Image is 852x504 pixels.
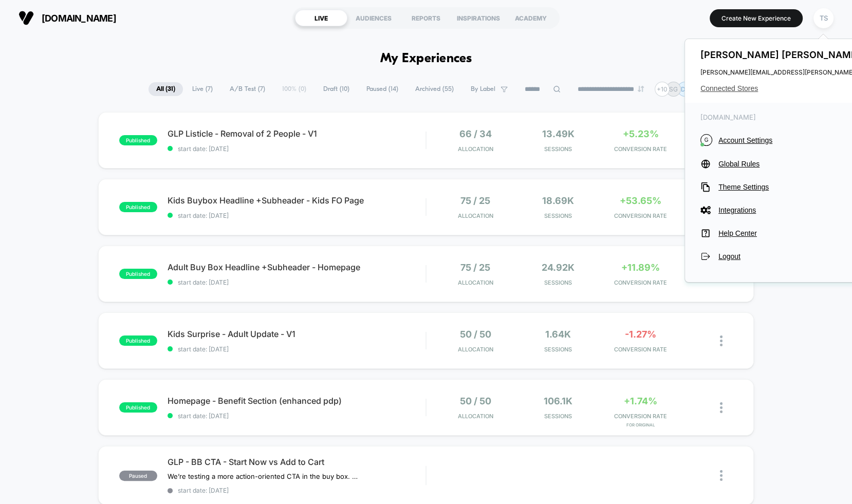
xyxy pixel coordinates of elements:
[542,195,574,206] span: 18.69k
[168,472,358,480] span: We’re testing a more action-oriented CTA in the buy box. The current button reads “Start Now.” We...
[460,329,491,340] span: 50 / 50
[149,82,183,96] span: All ( 31 )
[119,202,157,212] span: published
[544,396,572,406] span: 106.1k
[458,145,493,153] span: Allocation
[602,212,679,219] span: CONVERSION RATE
[602,346,679,353] span: CONVERSION RATE
[602,422,679,427] span: for Original
[168,487,426,494] span: start date: [DATE]
[620,195,661,206] span: +53.65%
[359,82,406,96] span: Paused ( 14 )
[623,128,659,139] span: +5.23%
[408,82,461,96] span: Archived ( 55 )
[813,8,834,28] div: TS
[720,335,723,346] img: close
[168,212,426,219] span: start date: [DATE]
[505,10,557,26] div: ACADEMY
[42,13,116,24] span: [DOMAIN_NAME]
[638,86,644,92] img: end
[625,329,656,340] span: -1.27%
[460,262,490,273] span: 75 / 25
[316,82,357,96] span: Draft ( 10 )
[458,346,493,353] span: Allocation
[222,82,273,96] span: A/B Test ( 7 )
[168,345,426,353] span: start date: [DATE]
[655,82,670,97] div: + 10
[710,9,803,27] button: Create New Experience
[520,279,597,286] span: Sessions
[168,278,426,286] span: start date: [DATE]
[168,195,426,206] span: Kids Buybox Headline +Subheader - Kids FO Page
[168,145,426,153] span: start date: [DATE]
[18,10,34,26] img: Visually logo
[458,212,493,219] span: Allocation
[168,128,426,139] span: GLP Listicle - Removal of 2 People - V1
[602,413,679,420] span: CONVERSION RATE
[458,413,493,420] span: Allocation
[720,402,723,413] img: close
[669,85,678,93] p: SG
[119,471,157,481] span: paused
[458,279,493,286] span: Allocation
[602,279,679,286] span: CONVERSION RATE
[380,51,472,66] h1: My Experiences
[542,128,574,139] span: 13.49k
[119,402,157,413] span: published
[520,413,597,420] span: Sessions
[119,269,157,279] span: published
[700,134,712,146] i: G
[184,82,220,96] span: Live ( 7 )
[452,10,505,26] div: INSPIRATIONS
[459,128,492,139] span: 66 / 34
[400,10,452,26] div: REPORTS
[295,10,347,26] div: LIVE
[520,212,597,219] span: Sessions
[168,329,426,339] span: Kids Surprise - Adult Update - V1
[168,396,426,406] span: Homepage - Benefit Section (enhanced pdp)
[347,10,400,26] div: AUDIENCES
[168,457,426,467] span: GLP - BB CTA - Start Now vs Add to Cart
[602,145,679,153] span: CONVERSION RATE
[720,470,723,481] img: close
[119,335,157,346] span: published
[810,8,837,29] button: TS
[624,396,657,406] span: +1.74%
[119,135,157,145] span: published
[168,412,426,420] span: start date: [DATE]
[621,262,660,273] span: +11.89%
[545,329,571,340] span: 1.64k
[471,85,495,93] span: By Label
[168,262,426,272] span: Adult Buy Box Headline +Subheader - Homepage
[460,195,490,206] span: 75 / 25
[460,396,491,406] span: 50 / 50
[520,346,597,353] span: Sessions
[15,10,119,26] button: [DOMAIN_NAME]
[520,145,597,153] span: Sessions
[542,262,575,273] span: 24.92k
